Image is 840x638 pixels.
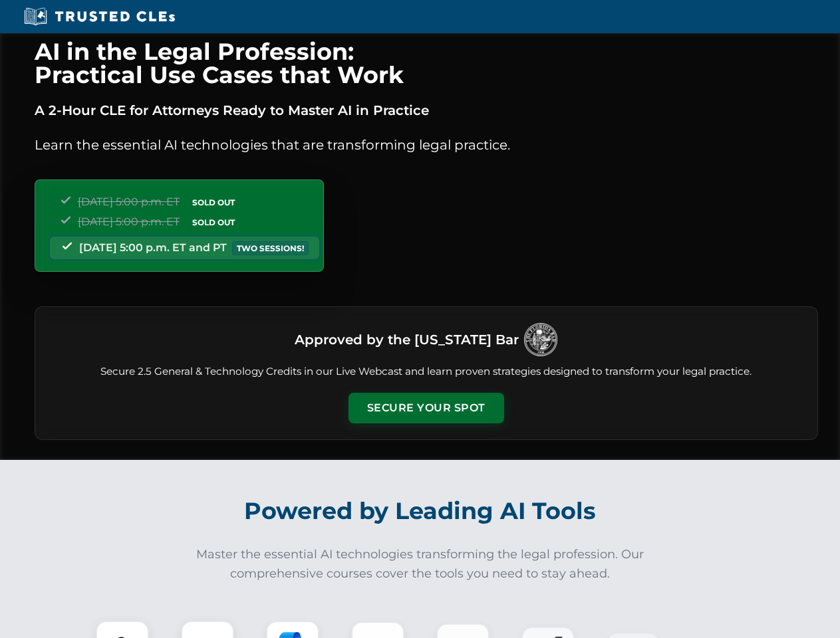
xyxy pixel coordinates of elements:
p: Master the essential AI technologies transforming the legal profession. Our comprehensive courses... [188,545,653,584]
p: A 2-Hour CLE for Attorneys Ready to Master AI in Practice [35,100,818,121]
span: SOLD OUT [188,195,239,209]
span: SOLD OUT [188,215,239,229]
h1: AI in the Legal Profession: Practical Use Cases that Work [35,40,818,86]
img: Logo [524,323,557,356]
span: [DATE] 5:00 p.m. ET [78,215,180,228]
h3: Approved by the [US_STATE] Bar [295,328,519,352]
h2: Powered by Leading AI Tools [52,488,789,534]
p: Learn the essential AI technologies that are transforming legal practice. [35,134,818,156]
button: Secure Your Spot [349,393,504,423]
p: Secure 2.5 General & Technology Credits in our Live Webcast and learn proven strategies designed ... [51,364,801,379]
img: Trusted CLEs [20,7,179,27]
span: [DATE] 5:00 p.m. ET [78,195,180,208]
